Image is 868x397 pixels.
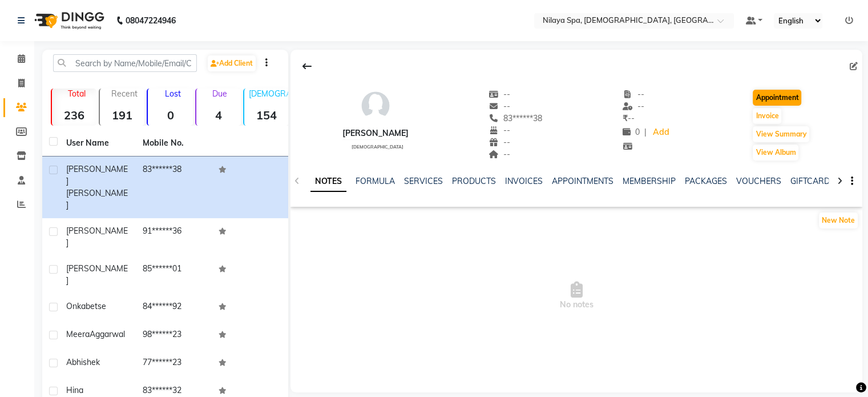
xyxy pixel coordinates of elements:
[66,188,128,210] span: [PERSON_NAME]
[753,108,781,124] button: Invoice
[66,385,83,395] span: Hina
[404,176,443,186] a: SERVICES
[53,54,197,72] input: Search by Name/Mobile/Email/Code
[452,176,496,186] a: PRODUCTS
[819,212,858,228] button: New Note
[356,176,395,186] a: FORMULA
[56,89,96,99] p: Total
[66,164,128,186] span: [PERSON_NAME]
[244,108,289,122] strong: 154
[52,108,96,122] strong: 236
[208,55,256,71] a: Add Client
[29,5,107,37] img: logo
[623,127,640,137] span: 0
[753,90,801,106] button: Appointment
[623,113,628,123] span: ₹
[136,130,212,157] th: Mobile No.
[505,176,543,186] a: INVOICES
[104,89,144,99] p: Recent
[66,329,90,339] span: Meera
[753,126,809,142] button: View Summary
[342,127,409,139] div: [PERSON_NAME]
[148,108,192,122] strong: 0
[66,357,100,367] span: Abhishek
[295,55,319,77] div: Back to Client
[489,89,511,99] span: --
[59,130,136,157] th: User Name
[552,176,613,186] a: APPOINTMENTS
[152,89,192,99] p: Lost
[66,226,128,248] span: [PERSON_NAME]
[489,137,511,147] span: --
[753,145,798,161] button: View Album
[736,176,781,186] a: VOUCHERS
[489,125,511,135] span: --
[651,125,671,141] a: Add
[489,101,511,111] span: --
[790,176,835,186] a: GIFTCARDS
[310,171,346,192] a: NOTES
[290,239,862,353] span: No notes
[66,263,128,286] span: [PERSON_NAME]
[126,5,176,37] b: 08047224946
[489,149,511,159] span: --
[623,113,635,123] span: --
[196,108,241,122] strong: 4
[249,89,289,99] p: [DEMOGRAPHIC_DATA]
[199,89,241,99] p: Due
[623,101,644,111] span: --
[623,89,644,99] span: --
[623,176,676,186] a: MEMBERSHIP
[100,108,144,122] strong: 191
[90,329,125,339] span: Aggarwal
[66,301,106,311] span: Onkabetse
[352,144,403,150] span: [DEMOGRAPHIC_DATA]
[685,176,727,186] a: PACKAGES
[644,126,647,138] span: |
[358,89,393,123] img: avatar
